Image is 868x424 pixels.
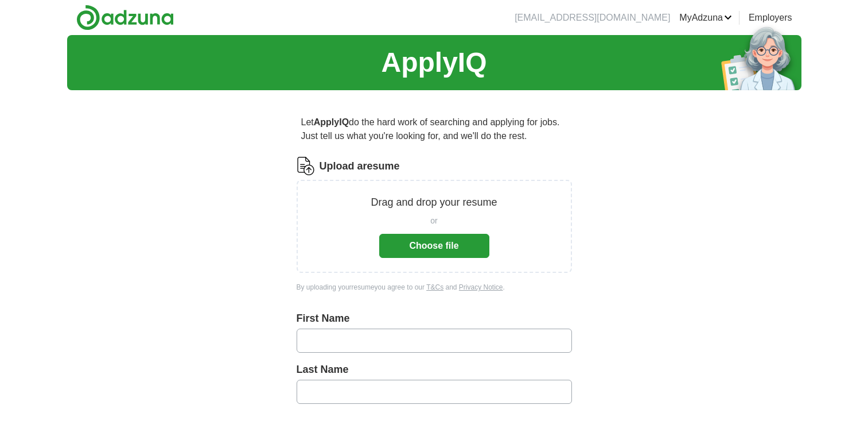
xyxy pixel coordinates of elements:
[297,362,572,377] label: Last Name
[297,111,572,148] p: Let do the hard work of searching and applying for jobs. Just tell us what you're looking for, an...
[297,282,572,292] div: By uploading your resume you agree to our and .
[297,157,315,175] img: CV Icon
[459,283,503,291] a: Privacy Notice
[426,283,443,291] a: T&Cs
[314,117,349,127] strong: ApplyIQ
[749,11,792,25] a: Employers
[430,215,437,227] span: or
[320,159,400,174] label: Upload a resume
[515,11,670,25] li: [EMAIL_ADDRESS][DOMAIN_NAME]
[379,234,489,258] button: Choose file
[76,5,174,30] img: Adzuna logo
[297,311,572,326] label: First Name
[679,11,732,25] a: MyAdzuna
[381,42,486,83] h1: ApplyIQ
[371,195,497,210] p: Drag and drop your resume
